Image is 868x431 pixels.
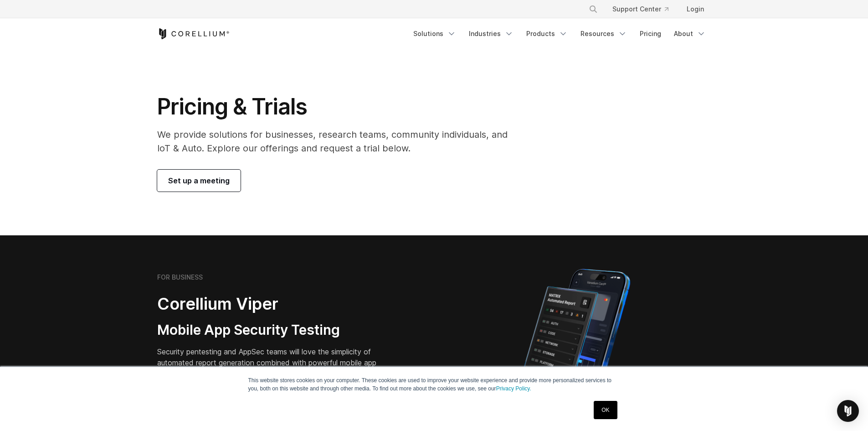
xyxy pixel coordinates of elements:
[408,26,462,42] a: Solutions
[585,1,601,17] button: Search
[463,26,519,42] a: Industries
[679,1,711,17] a: Login
[605,1,676,17] a: Support Center
[157,322,390,339] h3: Mobile App Security Testing
[508,265,646,424] img: Corellium MATRIX automated report on iPhone showing app vulnerability test results across securit...
[248,376,620,393] p: This website stores cookies on your computer. These cookies are used to improve your website expe...
[157,28,230,39] a: Corellium Home
[157,128,520,155] p: We provide solutions for businesses, research teams, community individuals, and IoT & Auto. Explo...
[521,26,573,42] a: Products
[157,170,241,192] a: Set up a meeting
[157,273,203,281] h6: FOR BUSINESS
[634,26,667,42] a: Pricing
[668,26,711,42] a: About
[578,1,711,17] div: Navigation Menu
[837,400,859,422] div: Open Intercom Messenger
[168,175,230,186] span: Set up a meeting
[157,294,390,314] h2: Corellium Viper
[408,26,711,42] div: Navigation Menu
[594,401,617,419] a: OK
[496,385,531,392] a: Privacy Policy.
[575,26,632,42] a: Resources
[157,346,390,379] p: Security pentesting and AppSec teams will love the simplicity of automated report generation comb...
[157,93,520,120] h1: Pricing & Trials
